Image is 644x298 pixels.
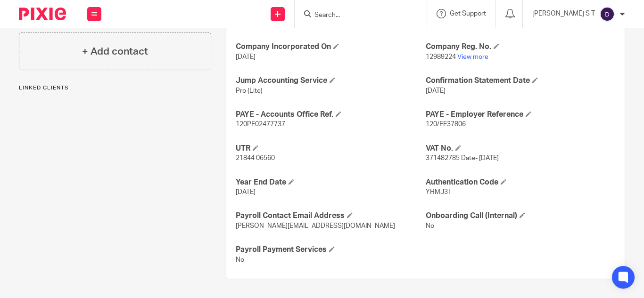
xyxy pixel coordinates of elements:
[236,54,256,60] span: [DATE]
[236,189,256,195] span: [DATE]
[426,42,615,52] h4: Company Reg. No.
[19,8,66,20] img: Pixie
[457,54,488,60] a: View more
[236,121,285,128] span: 120PE02477737
[314,11,398,20] input: Search
[426,54,456,60] span: 12989224
[236,76,425,86] h4: Jump Accounting Service
[450,10,486,17] span: Get Support
[82,44,148,59] h4: + Add contact
[236,211,425,221] h4: Payroll Contact Email Address
[426,211,615,221] h4: Onboarding Call (Internal)
[426,189,452,195] span: YHMJ3T
[532,9,595,18] p: [PERSON_NAME] S T
[19,84,211,92] p: Linked clients
[236,223,395,229] span: [PERSON_NAME][EMAIL_ADDRESS][DOMAIN_NAME]
[426,76,615,86] h4: Confirmation Statement Date
[236,110,425,120] h4: PAYE - Accounts Office Ref.
[236,144,425,153] h4: UTR
[426,110,615,120] h4: PAYE - Employer Reference
[236,42,425,52] h4: Company Incorporated On
[236,88,263,94] span: Pro (Lite)
[426,177,615,187] h4: Authentication Code
[426,223,434,229] span: No
[426,88,446,94] span: [DATE]
[236,245,425,255] h4: Payroll Payment Services
[236,177,425,187] h4: Year End Date
[600,7,615,22] img: svg%3E
[236,155,275,161] span: 21844 06560
[426,144,615,153] h4: VAT No.
[236,257,244,263] span: No
[426,121,466,128] span: 120/EE37806
[426,155,499,161] span: 371482785 Date- [DATE]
